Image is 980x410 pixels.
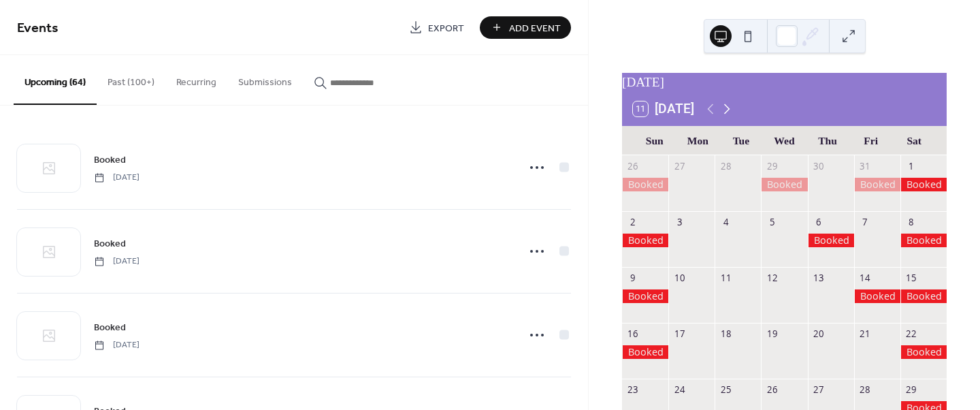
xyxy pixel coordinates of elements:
[673,384,685,396] div: 24
[719,328,732,340] div: 18
[849,126,893,155] div: Fri
[627,216,639,228] div: 2
[673,328,685,340] div: 17
[94,319,126,335] a: Booked
[859,216,871,228] div: 7
[673,160,685,172] div: 27
[627,328,639,340] div: 16
[94,339,140,351] span: [DATE]
[813,328,825,340] div: 20
[766,272,779,284] div: 12
[94,172,140,184] span: [DATE]
[94,321,126,335] span: Booked
[719,126,763,155] div: Tue
[766,328,779,340] div: 19
[673,272,685,284] div: 10
[94,152,126,168] a: Booked
[813,216,825,228] div: 6
[900,234,947,247] div: Booked
[673,216,685,228] div: 3
[763,126,806,155] div: Wed
[892,126,936,155] div: Sat
[633,126,676,155] div: Sun
[854,289,900,303] div: Booked
[854,178,900,191] div: Booked
[900,345,947,359] div: Booked
[808,234,854,247] div: Booked
[719,384,732,396] div: 25
[900,178,947,191] div: Booked
[399,16,474,39] a: Export
[14,55,97,105] button: Upcoming (64)
[628,98,699,120] button: 11[DATE]
[622,73,947,93] div: [DATE]
[859,272,871,284] div: 14
[94,237,126,251] span: Booked
[766,384,779,396] div: 26
[165,55,227,104] button: Recurring
[813,272,825,284] div: 13
[627,384,639,396] div: 23
[627,160,639,172] div: 26
[622,234,668,247] div: Booked
[761,178,807,191] div: Booked
[676,126,720,155] div: Mon
[905,216,917,228] div: 8
[905,328,917,340] div: 22
[719,160,732,172] div: 28
[766,160,779,172] div: 29
[622,178,668,191] div: Booked
[480,16,571,39] button: Add Event
[622,345,668,359] div: Booked
[428,21,464,35] span: Export
[509,21,561,35] span: Add Event
[813,384,825,396] div: 27
[905,384,917,396] div: 29
[94,236,126,251] a: Booked
[900,289,947,303] div: Booked
[806,126,849,155] div: Thu
[766,216,779,228] div: 5
[905,272,917,284] div: 15
[813,160,825,172] div: 30
[905,160,917,172] div: 1
[94,153,126,168] span: Booked
[859,384,871,396] div: 28
[859,328,871,340] div: 21
[17,15,59,42] span: Events
[227,55,303,104] button: Submissions
[719,272,732,284] div: 11
[859,160,871,172] div: 31
[622,289,668,303] div: Booked
[719,216,732,228] div: 4
[627,272,639,284] div: 9
[94,255,140,268] span: [DATE]
[97,55,165,104] button: Past (100+)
